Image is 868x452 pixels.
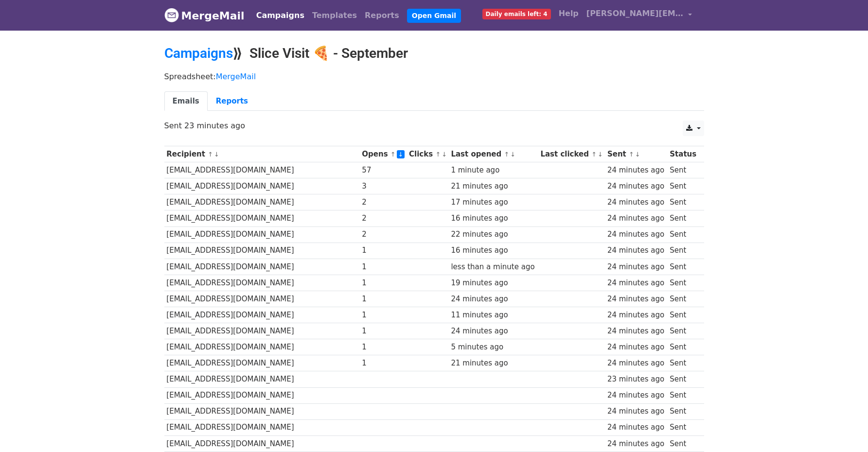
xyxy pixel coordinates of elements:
td: Sent [667,259,699,275]
td: Sent [667,355,699,371]
td: Sent [667,323,699,339]
a: Reports [208,91,256,111]
div: 17 minutes ago [451,197,535,208]
td: Sent [667,275,699,291]
td: [EMAIL_ADDRESS][DOMAIN_NAME] [164,259,360,275]
a: Open Gmail [407,9,461,23]
div: 3 [362,181,404,192]
td: [EMAIL_ADDRESS][DOMAIN_NAME] [164,323,360,339]
th: Recipient [164,146,360,162]
div: 1 [362,358,404,369]
p: Sent 23 minutes ago [164,121,704,131]
img: MergeMail logo [164,8,179,22]
a: Daily emails left: 4 [478,4,555,23]
a: ↑ [208,151,213,158]
a: ↑ [629,151,634,158]
div: 24 minutes ago [451,326,535,337]
span: [PERSON_NAME][EMAIL_ADDRESS][DOMAIN_NAME] [586,8,684,19]
td: Sent [667,387,699,403]
div: 24 minutes ago [607,326,665,337]
th: Opens [360,146,407,162]
a: MergeMail [216,72,256,81]
div: 16 minutes ago [451,213,535,224]
a: Help [555,4,583,23]
div: 24 minutes ago [607,181,665,192]
td: [EMAIL_ADDRESS][DOMAIN_NAME] [164,243,360,259]
div: 1 [362,342,404,353]
div: 24 minutes ago [451,294,535,305]
a: ↓ [510,151,515,158]
td: Sent [667,178,699,194]
a: [PERSON_NAME][EMAIL_ADDRESS][DOMAIN_NAME] [583,4,696,27]
div: 24 minutes ago [607,310,665,321]
span: Daily emails left: 4 [482,9,551,19]
td: Sent [667,307,699,323]
div: 5 minutes ago [451,342,535,353]
div: 24 minutes ago [607,358,665,369]
h2: ⟫ Slice Visit 🍕 - September [164,45,704,62]
div: 1 [362,245,404,256]
th: Clicks [407,146,448,162]
div: 1 [362,278,404,289]
td: Sent [667,210,699,226]
div: 2 [362,213,404,224]
a: ↓ [214,151,219,158]
td: [EMAIL_ADDRESS][DOMAIN_NAME] [164,194,360,210]
a: Campaigns [252,6,308,25]
td: Sent [667,226,699,243]
td: Sent [667,435,699,452]
div: 19 minutes ago [451,278,535,289]
a: ↑ [435,151,441,158]
p: Spreadsheet: [164,71,704,82]
a: ↓ [635,151,640,158]
div: 23 minutes ago [607,374,665,385]
div: 1 [362,294,404,305]
div: 24 minutes ago [607,406,665,417]
td: Sent [667,371,699,387]
div: 21 minutes ago [451,181,535,192]
div: 24 minutes ago [607,390,665,401]
th: Last clicked [538,146,605,162]
div: 57 [362,165,404,176]
div: 16 minutes ago [451,245,535,256]
div: 1 [362,310,404,321]
td: [EMAIL_ADDRESS][DOMAIN_NAME] [164,291,360,307]
a: ↑ [591,151,597,158]
a: MergeMail [164,5,245,26]
td: [EMAIL_ADDRESS][DOMAIN_NAME] [164,355,360,371]
th: Last opened [449,146,538,162]
a: ↑ [504,151,509,158]
div: 24 minutes ago [607,294,665,305]
td: Sent [667,419,699,435]
td: [EMAIL_ADDRESS][DOMAIN_NAME] [164,435,360,452]
div: less than a minute ago [451,261,535,273]
td: [EMAIL_ADDRESS][DOMAIN_NAME] [164,162,360,178]
a: Emails [164,91,208,111]
div: 2 [362,229,404,240]
div: 24 minutes ago [607,229,665,240]
div: 1 [362,261,404,273]
th: Sent [605,146,667,162]
div: 22 minutes ago [451,229,535,240]
td: [EMAIL_ADDRESS][DOMAIN_NAME] [164,178,360,194]
div: 21 minutes ago [451,358,535,369]
div: 24 minutes ago [607,197,665,208]
a: Templates [308,6,361,25]
div: 24 minutes ago [607,422,665,433]
td: [EMAIL_ADDRESS][DOMAIN_NAME] [164,339,360,355]
div: 24 minutes ago [607,278,665,289]
td: Sent [667,291,699,307]
td: Sent [667,403,699,419]
td: [EMAIL_ADDRESS][DOMAIN_NAME] [164,419,360,435]
td: [EMAIL_ADDRESS][DOMAIN_NAME] [164,371,360,387]
td: Sent [667,243,699,259]
td: Sent [667,339,699,355]
td: [EMAIL_ADDRESS][DOMAIN_NAME] [164,275,360,291]
a: ↓ [442,151,447,158]
th: Status [667,146,699,162]
td: Sent [667,162,699,178]
a: Campaigns [164,45,233,61]
div: 24 minutes ago [607,261,665,273]
div: 1 minute ago [451,165,535,176]
div: 24 minutes ago [607,245,665,256]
